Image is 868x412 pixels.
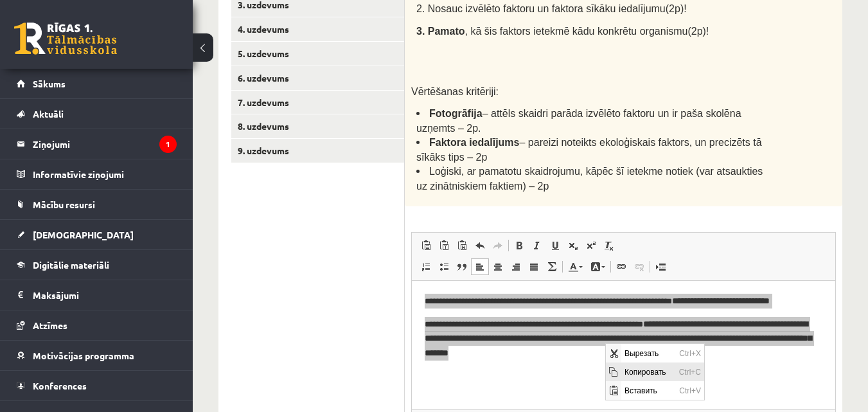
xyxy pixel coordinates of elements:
[231,42,404,66] a: 5. uzdevums
[416,26,465,37] span: 3. Pamato
[612,258,630,275] a: Вставить/Редактировать ссылку (Ctrl+K)
[33,108,64,120] span: Aktuāli
[429,108,483,119] span: Fotogrāfija
[70,37,98,56] span: Ctrl+V
[231,91,404,114] a: 7. uzdevums
[33,229,134,240] span: [DEMOGRAPHIC_DATA]
[17,250,177,280] a: Digitālie materiāli
[546,237,564,254] a: Подчеркнутый (Ctrl+U)
[435,258,453,275] a: Вставить / удалить маркированный список
[33,129,177,159] legend: Ziņojumi
[231,139,404,163] a: 9. uzdevums
[17,341,177,370] a: Motivācijas programma
[507,258,525,275] a: По правому краю
[453,237,471,254] a: Вставить из Word
[564,258,587,275] a: Цвет текста
[33,380,87,391] span: Konferences
[429,137,520,148] span: Faktora iedalījums
[33,159,177,189] legend: Informatīvie ziņojumi
[630,258,648,275] a: Убрать ссылку
[510,237,528,254] a: Полужирный (Ctrl+B)
[417,237,435,254] a: Вставить (Ctrl+V)
[416,166,763,192] span: Loģiski, ar pamatotu skaidrojumu, kāpēc šī ietekme notiek (var atsaukties uz zinātniskiem faktiem...
[33,259,109,271] span: Digitālie materiāli
[17,129,177,159] a: Ziņojumi1
[33,199,95,210] span: Mācību resursi
[489,237,507,254] a: Повторить (Ctrl+Y)
[231,66,404,90] a: 6. uzdevums
[231,114,404,138] a: 8. uzdevums
[435,237,453,254] a: Вставить только текст (Ctrl+Shift+V)
[14,22,117,55] a: Rīgas 1. Tālmācības vidusskola
[587,258,609,275] a: Цвет фона
[159,136,177,153] i: 1
[70,19,98,37] span: Ctrl+C
[33,319,67,331] span: Atzīmes
[17,69,177,98] a: Sākums
[651,258,669,275] a: Вставить разрыв страницы для печати
[416,3,687,14] span: 2. Nosauc izvēlēto faktoru un faktora sīkāku iedalījumu(2p)!
[17,159,177,189] a: Informatīvie ziņojumi
[231,17,404,41] a: 4. uzdevums
[17,280,177,310] a: Maksājumi
[13,13,411,146] body: Визуальный текстовый редактор, wiswyg-editor-user-answer-47433883757900
[33,280,177,310] legend: Maksājumi
[564,237,582,254] a: Подстрочный индекс
[453,258,471,275] a: Цитата
[528,237,546,254] a: Курсив (Ctrl+I)
[412,281,835,409] iframe: Визуальный текстовый редактор, wiswyg-editor-user-answer-47433883757900
[417,258,435,275] a: Вставить / удалить нумерованный список
[543,258,561,275] a: Математика
[465,26,709,37] span: , kā šis faktors ietekmē kādu konkrētu organismu(2p)!
[471,237,489,254] a: Отменить (Ctrl+Z)
[411,86,499,97] span: Vērtēšanas kritēriji:
[525,258,543,275] a: По ширине
[15,37,70,56] span: Вставить
[416,137,762,163] span: – pareizi noteikts ekoloģiskais faktors, un precizēts tā sīkāks tips – 2p
[17,220,177,249] a: [DEMOGRAPHIC_DATA]
[471,258,489,275] a: По левому краю
[17,190,177,219] a: Mācību resursi
[600,237,618,254] a: Убрать форматирование
[582,237,600,254] a: Надстрочный индекс
[17,371,177,400] a: Konferences
[489,258,507,275] a: По центру
[17,99,177,129] a: Aktuāli
[33,350,134,361] span: Motivācijas programma
[416,108,741,134] span: – attēls skaidri parāda izvēlēto faktoru un ir paša skolēna uzņemts – 2p.
[17,310,177,340] a: Atzīmes
[15,19,70,37] span: Копировать
[33,78,66,89] span: Sākums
